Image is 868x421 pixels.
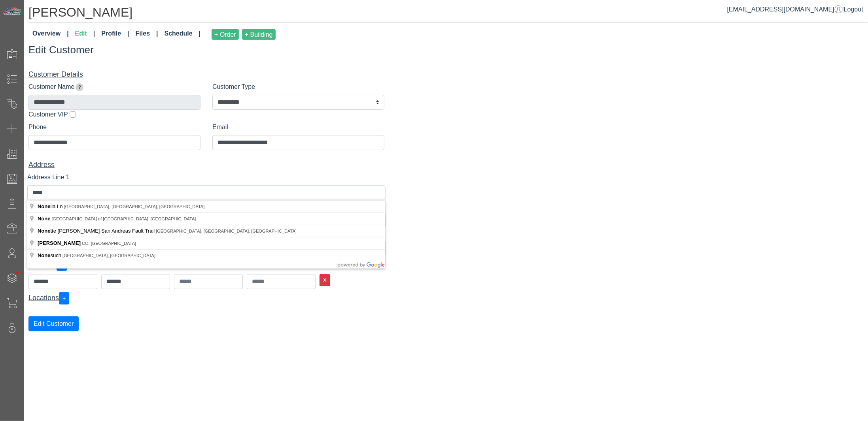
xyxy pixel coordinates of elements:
label: Phone [28,122,47,132]
span: None [38,203,51,209]
span: CO, [GEOGRAPHIC_DATA] [82,241,136,246]
div: Locations [28,292,384,304]
span: None [38,216,51,222]
span: • [8,260,28,286]
span: None [38,252,51,258]
button: + Building [242,29,276,40]
span: [GEOGRAPHIC_DATA], [GEOGRAPHIC_DATA], [GEOGRAPHIC_DATA] [156,229,297,233]
span: None [38,228,51,234]
span: [GEOGRAPHIC_DATA], [GEOGRAPHIC_DATA], [GEOGRAPHIC_DATA] [64,204,205,209]
span: Name cannot be edited at this time. [76,83,83,91]
span: [GEOGRAPHIC_DATA], [GEOGRAPHIC_DATA] [62,253,155,258]
a: Overview [29,26,72,43]
a: Schedule [161,26,204,43]
span: [PERSON_NAME] [38,240,81,246]
span: [GEOGRAPHIC_DATA] of [GEOGRAPHIC_DATA], [GEOGRAPHIC_DATA] [52,216,196,221]
span: Logout [844,6,863,13]
div: Address [28,160,384,170]
span: lla Ln [38,203,64,209]
span: tte [PERSON_NAME] San Andreas Fault Trail [38,228,156,234]
a: Edit [72,26,98,43]
button: + Order [212,29,239,40]
h1: [PERSON_NAME] [28,5,868,23]
button: + [59,292,69,304]
label: Customer Type [212,82,255,92]
button: X [320,274,330,286]
label: Email [212,122,228,132]
div: | [727,5,863,14]
a: Profile [98,26,132,43]
a: Files [132,26,161,43]
label: Customer VIP [28,110,68,119]
a: [EMAIL_ADDRESS][DOMAIN_NAME] [727,6,842,13]
h3: Edit Customer [28,44,868,56]
label: Address Line 1 [27,173,70,182]
span: such [38,252,62,258]
button: Edit Customer [28,316,79,331]
div: Customer Details [28,69,384,80]
label: Customer Name [28,82,74,92]
img: Metals Direct Inc Logo [2,7,22,16]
